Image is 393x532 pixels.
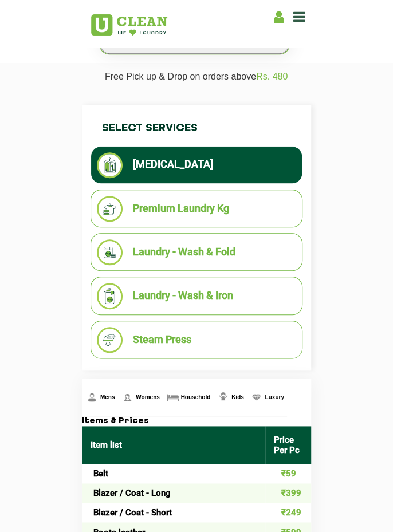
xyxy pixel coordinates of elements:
th: Price Per Pc [265,426,311,464]
th: Item list [82,426,265,464]
img: Laundry - Wash & Fold [97,239,123,265]
td: Blazer / Coat - Long [82,483,265,503]
li: Steam Press [97,327,296,353]
p: Free Pick up & Drop on orders above [90,72,302,90]
img: Steam Press [97,327,123,353]
img: Luxury [249,390,264,404]
img: Mens [85,390,99,404]
td: Blazer / Coat - Short [82,503,265,522]
li: Laundry - Wash & Fold [97,239,296,265]
td: Belt [82,464,265,483]
h3: Items & Prices [82,416,311,427]
li: [MEDICAL_DATA] [97,152,296,178]
img: Premium Laundry Kg [97,196,123,222]
img: Laundry - Wash & Iron [97,283,123,309]
img: Household [166,390,180,404]
td: ₹399 [265,483,311,503]
span: Rs. 480 [256,72,288,81]
td: ₹249 [265,503,311,522]
span: Kids [231,393,244,400]
h4: Select Services [91,111,302,146]
span: Household [181,393,211,400]
span: Mens [100,393,115,400]
li: Laundry - Wash & Iron [97,283,296,309]
img: Dry Cleaning [97,152,123,178]
img: UClean Laundry and Dry Cleaning [91,14,167,36]
span: Womens [136,393,160,400]
td: ₹59 [265,464,311,483]
span: Luxury [265,393,284,400]
li: Premium Laundry Kg [97,196,296,222]
img: Womens [120,390,135,404]
img: Kids [216,390,230,404]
